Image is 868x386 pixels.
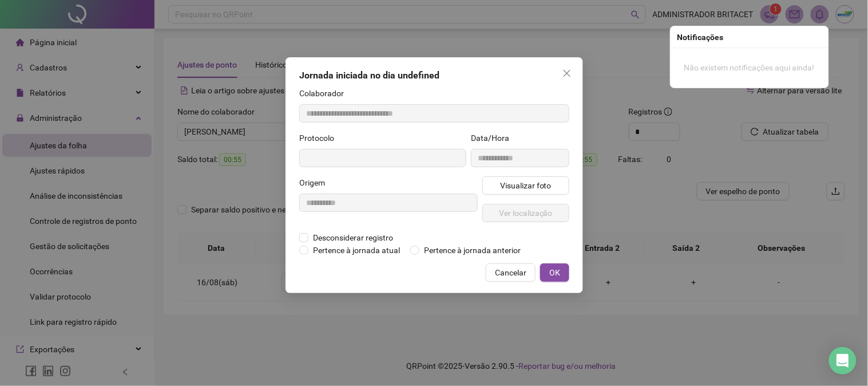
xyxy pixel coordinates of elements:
[308,231,398,244] span: Desconsiderar registro
[308,244,405,257] span: Pertence à jornada atual
[419,244,525,257] span: Pertence à jornada anterior
[299,176,332,189] label: Origem
[677,31,822,44] div: Notificações
[562,69,572,78] span: close
[495,266,526,279] span: Cancelar
[299,87,351,100] label: Colaborador
[558,64,576,82] button: Close
[471,132,517,144] label: Data/Hora
[482,176,569,195] button: Visualizar foto
[482,204,569,222] button: Ver localização
[549,266,560,279] span: OK
[299,132,342,144] label: Protocolo
[540,263,569,282] button: OK
[684,63,815,72] span: Não existem notificações aqui ainda!
[500,179,551,192] span: Visualizar foto
[299,69,569,82] div: Jornada iniciada no dia undefined
[486,263,536,282] button: Cancelar
[829,347,857,375] div: Open Intercom Messenger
